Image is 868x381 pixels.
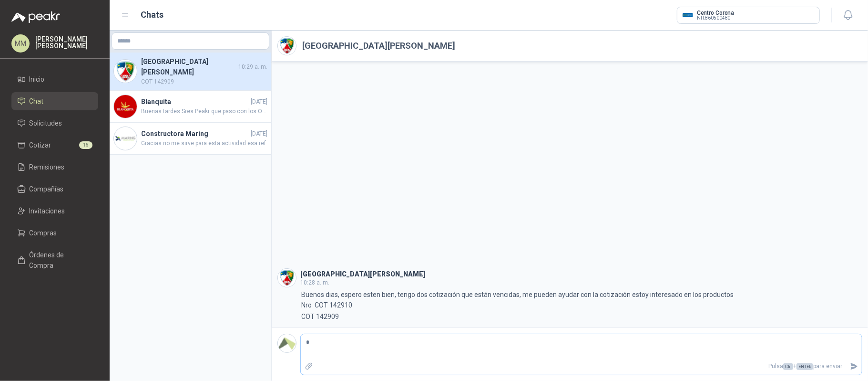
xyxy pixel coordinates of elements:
[846,358,862,375] button: Enviar
[114,60,137,83] img: Company Logo
[251,97,267,106] span: [DATE]
[35,36,98,49] p: [PERSON_NAME] [PERSON_NAME]
[30,228,57,238] span: Compras
[278,269,296,287] img: Company Logo
[302,39,455,53] h2: [GEOGRAPHIC_DATA][PERSON_NAME]
[11,11,60,23] img: Logo peakr
[110,91,271,123] a: Company LogoBlanquita[DATE]Buenas tardes Sres Peakr que paso con los Orinales?
[11,246,98,275] a: Órdenes de Compra
[141,107,267,116] span: Buenas tardes Sres Peakr que paso con los Orinales?
[301,358,317,375] label: Adjuntar archivos
[278,334,296,352] img: Company Logo
[11,180,98,198] a: Compañías
[79,141,92,149] span: 15
[11,158,98,176] a: Remisiones
[11,202,98,220] a: Invitaciones
[30,96,44,106] span: Chat
[11,70,98,88] a: Inicio
[317,358,847,375] p: Pulsa + para enviar
[30,184,64,194] span: Compañías
[141,128,249,139] h4: Constructora Maring
[797,363,813,370] span: ENTER
[30,250,89,271] span: Órdenes de Compra
[110,123,271,155] a: Company LogoConstructora Maring[DATE]Gracias no me sirve para esta actividad esa ref
[141,96,249,107] h4: Blanquita
[238,63,267,72] span: 10:29 a. m.
[30,118,62,128] span: Solicitudes
[141,56,236,77] h4: [GEOGRAPHIC_DATA][PERSON_NAME]
[30,206,65,216] span: Invitaciones
[114,95,137,118] img: Company Logo
[11,114,98,132] a: Solicitudes
[278,37,296,55] img: Company Logo
[300,272,425,277] h3: [GEOGRAPHIC_DATA][PERSON_NAME]
[251,129,267,138] span: [DATE]
[110,53,271,91] a: Company Logo[GEOGRAPHIC_DATA][PERSON_NAME]10:29 a. m.COT 142909
[783,363,793,370] span: Ctrl
[141,8,164,21] h1: Chats
[11,34,30,53] div: MM
[11,92,98,110] a: Chat
[300,279,329,286] span: 10:28 a. m.
[30,140,51,150] span: Cotizar
[30,74,45,85] span: Inicio
[301,289,735,310] p: Buenos dias, espero esten bien, tengo dos cotización que están vencidas, me pueden ayudar con la ...
[141,77,267,86] span: COT 142909
[30,162,65,172] span: Remisiones
[11,136,98,154] a: Cotizar15
[141,139,267,148] span: Gracias no me sirve para esta actividad esa ref
[11,224,98,242] a: Compras
[114,127,137,150] img: Company Logo
[301,311,339,322] p: COT 142909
